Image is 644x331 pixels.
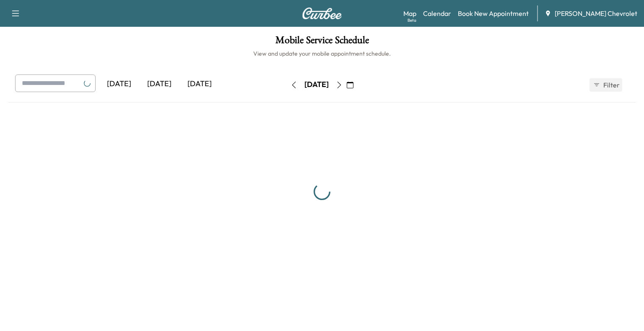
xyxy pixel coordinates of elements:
div: [DATE] [99,74,139,94]
a: Calendar [423,8,451,18]
img: Curbee Logo [302,8,342,19]
span: Filter [603,80,618,90]
h1: Mobile Service Schedule [8,35,636,49]
span: [PERSON_NAME] Chevrolet [555,8,637,18]
h6: View and update your mobile appointment schedule. [8,49,636,58]
a: MapBeta [403,8,416,18]
a: Book New Appointment [458,8,529,18]
div: [DATE] [139,74,179,94]
div: Beta [408,17,416,23]
button: Filter [589,78,622,92]
div: [DATE] [179,74,220,94]
div: [DATE] [304,80,329,90]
